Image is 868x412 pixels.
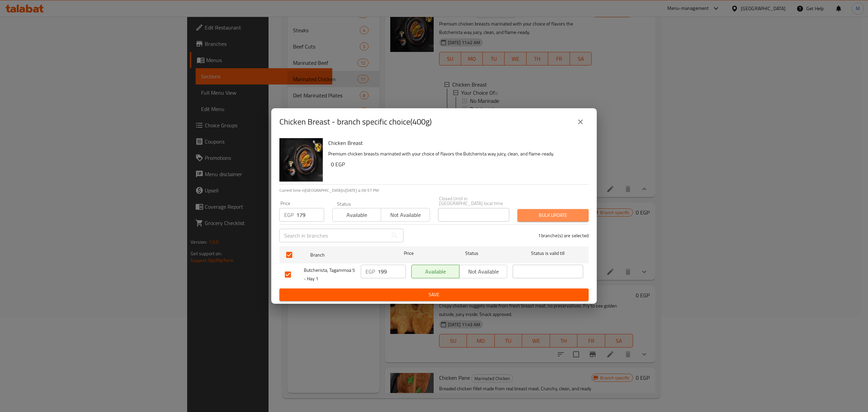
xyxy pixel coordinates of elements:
span: Available [335,210,378,220]
p: 1 branche(s) are selected [538,232,589,239]
p: Current time in [GEOGRAPHIC_DATA] is [DATE] 4:06:57 PM [279,187,589,193]
img: Chicken Breast [279,138,323,182]
span: Status [437,249,507,258]
span: Not available [384,210,427,220]
span: Save [285,291,583,299]
h6: 0 EGP [331,160,583,169]
button: Available [411,265,459,278]
button: Bulk update [517,209,589,222]
h2: Chicken Breast - branch specific choice(400g) [279,116,432,127]
input: Search in branches [279,229,388,242]
button: Available [332,208,381,222]
p: Premium chicken breasts marinated with your choice of flavors the Butcherista way juicy, clean, a... [328,150,583,158]
span: Status is valid till [513,249,583,258]
p: EGP [366,267,375,276]
input: Please enter price [378,265,406,278]
span: Price [386,249,431,258]
span: Butcherista, Tagammoa 5 - Hay 1 [304,266,355,283]
p: EGP [284,211,294,219]
span: Not available [462,267,505,277]
input: Please enter price [296,208,324,222]
button: Not available [381,208,430,222]
span: Available [414,267,457,277]
span: Branch [310,251,381,259]
span: Bulk update [523,211,583,220]
button: close [572,114,589,130]
button: Save [279,288,589,301]
h6: Chicken Breast [328,138,583,148]
button: Not available [459,265,507,278]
